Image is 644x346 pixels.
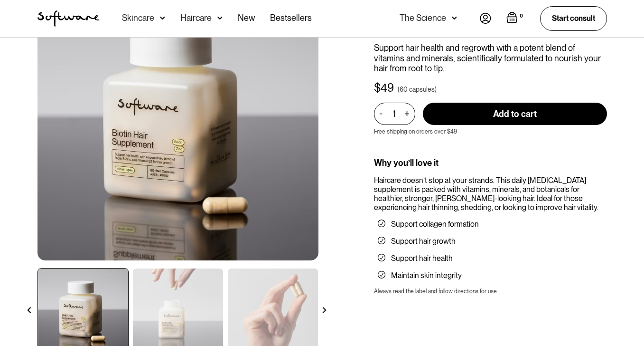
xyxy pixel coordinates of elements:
[400,13,446,23] div: The Science
[518,12,525,20] div: 0
[374,43,607,74] p: Support hair health and regrowth with a potent blend of vitamins and minerals, scientifically for...
[506,12,525,25] a: Open empty cart
[37,10,99,27] a: home
[321,307,327,313] img: arrow right
[160,13,165,23] img: arrow down
[26,307,32,313] img: arrow left
[402,108,412,119] div: +
[378,271,603,280] li: Maintain skin integrity
[217,13,223,23] img: arrow down
[378,254,603,263] li: Support hair health
[540,6,607,30] a: Start consult
[379,108,385,119] div: -
[374,158,607,168] div: Why you’ll love it
[423,103,607,125] input: Add to cart
[122,13,154,23] div: Skincare
[398,85,437,94] div: (60 capsules)
[374,128,457,135] p: Free shipping on orders over $49
[378,220,603,229] li: Support collagen formation
[378,237,603,246] li: Support hair growth
[381,81,394,95] div: 49
[37,10,99,27] img: Software Logo
[374,288,607,295] div: Always read the label and follow directions for use.
[180,13,212,23] div: Haircare
[452,13,457,23] img: arrow down
[374,81,381,95] div: $
[374,176,607,212] div: Haircare doesn’t stop at your strands. This daily [MEDICAL_DATA] supplement is packed with vitami...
